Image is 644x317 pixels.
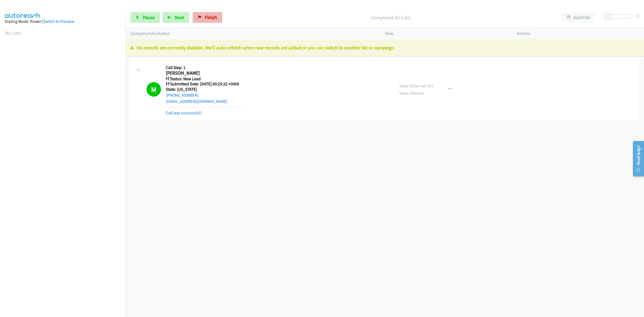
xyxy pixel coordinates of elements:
[175,14,184,20] span: Next
[143,14,155,20] span: Pause
[166,87,246,92] h5: State: [US_STATE]
[517,30,639,37] p: Actions
[399,90,424,96] a: View Person
[637,12,639,19] div: 0
[5,30,21,36] a: My Lists
[130,12,160,23] a: Pause
[166,81,246,87] h5: Ff Submitted Date: [DATE] 00:25:22 +0000
[193,12,222,23] a: Finish
[166,76,246,82] h5: Ff Status: New Lead
[130,44,639,51] p: No records are currently dialable. We'll auto-refresh when new records are added or you can switc...
[166,93,199,98] a: [PHONE_NUMBER]
[166,70,246,76] h2: [PERSON_NAME]
[562,12,595,23] button: AutoTab
[607,14,632,19] div: Delay between calls (in seconds)
[130,30,375,37] p: Company Information
[166,110,202,115] a: Call was successful?
[147,82,161,97] h1: M
[5,18,121,25] div: Dialing Mode: Power |
[205,14,217,20] span: Finish
[628,137,644,180] iframe: Resource Center
[385,30,507,37] p: View
[5,41,126,296] iframe: Dialpad
[399,83,433,89] a: View External Url
[166,99,228,104] a: [EMAIL_ADDRESS][DOMAIN_NAME]
[229,14,552,21] p: Completed All Calls
[166,65,246,70] h5: Call Step: 1
[43,19,74,24] a: Switch to Preview
[162,12,189,23] button: Next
